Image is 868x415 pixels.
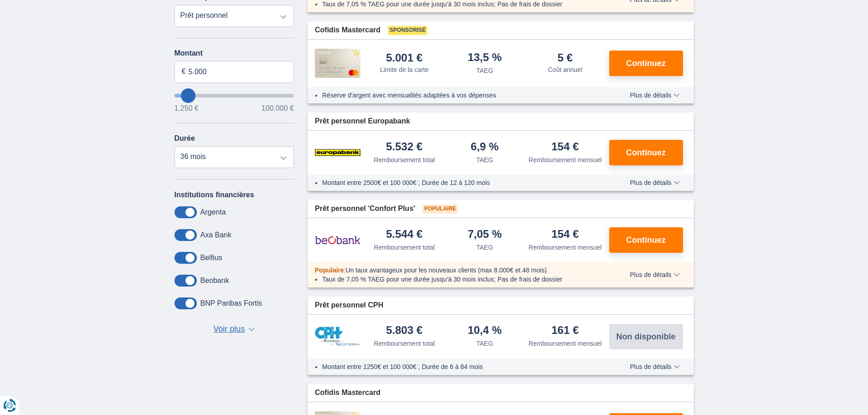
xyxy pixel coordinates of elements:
[315,116,410,127] span: Prêt personnel Europabank
[609,51,683,76] button: Continuez
[322,178,603,187] li: Montant entre 2500€ et 100 000€ ; Durée de 12 à 120 mois
[175,94,294,97] input: wantToBorrow
[262,105,294,112] span: 100.000 €
[374,155,435,164] div: Remboursement total
[386,229,422,241] div: 5.544 €
[551,325,579,337] div: 161 €
[213,323,245,335] span: Voir plus
[322,362,603,371] li: Montant entre 1250€ et 100 000€ ; Durée de 6 à 84 mois
[529,339,601,348] div: Remboursement mensuel
[467,325,502,337] div: 10,4 %
[315,300,383,311] span: Prêt personnel CPH
[626,59,666,67] span: Continuez
[386,52,422,63] div: 5.001 €
[630,364,679,370] span: Plus de détails
[630,179,679,186] span: Plus de détails
[175,105,199,112] span: 1.250 €
[322,275,603,284] li: Taux de 7,05 % TAEG pour une durée jusqu’à 30 mois inclus; Pas de frais de dossier
[200,277,229,285] label: Beobank
[476,155,493,164] div: TAEG
[476,243,493,252] div: TAEG
[315,266,344,274] span: Populaire
[626,236,666,244] span: Continuez
[308,266,611,275] div: :
[380,65,429,74] div: Limite de la carte
[616,333,676,341] span: Non disponible
[476,66,493,75] div: TAEG
[558,52,573,63] div: 5 €
[315,204,415,214] span: Prêt personnel 'Confort Plus'
[467,229,502,241] div: 7,05 %
[175,191,254,199] label: Institutions financières
[315,229,360,251] img: pret personnel Beobank
[476,339,493,348] div: TAEG
[374,243,435,252] div: Remboursement total
[211,323,257,336] button: Voir plus ▼
[623,179,686,186] button: Plus de détails
[529,243,601,252] div: Remboursement mensuel
[374,339,435,348] div: Remboursement total
[182,67,186,77] span: €
[626,149,666,157] span: Continuez
[551,141,579,154] div: 154 €
[200,231,231,239] label: Axa Bank
[609,140,683,165] button: Continuez
[388,26,427,35] span: Sponsorisé
[609,324,683,349] button: Non disponible
[630,272,679,278] span: Plus de détails
[315,327,360,346] img: pret personnel CPH Banque
[548,65,582,74] div: Coût annuel
[630,92,679,98] span: Plus de détails
[386,325,422,337] div: 5.803 €
[200,299,262,307] label: BNP Paribas Fortis
[386,141,422,154] div: 5.532 €
[529,155,601,164] div: Remboursement mensuel
[200,208,226,216] label: Argenta
[322,91,603,100] li: Réserve d'argent avec mensualités adaptées à vos dépenses
[471,141,498,154] div: 6,9 %
[551,229,579,241] div: 154 €
[609,227,683,253] button: Continuez
[346,266,547,274] span: Un taux avantageux pour les nouveaux clients (max 8.000€ et 48 mois)
[623,92,686,99] button: Plus de détails
[315,25,380,36] span: Cofidis Mastercard
[422,205,458,214] span: Populaire
[467,52,502,64] div: 13,5 %
[175,134,195,143] label: Durée
[248,328,255,331] span: ▼
[315,141,360,164] img: pret personnel Europabank
[315,388,380,398] span: Cofidis Mastercard
[315,49,360,78] img: pret personnel Cofidis CC
[175,49,294,57] label: Montant
[623,363,686,370] button: Plus de détails
[200,254,222,262] label: Belfius
[623,271,686,278] button: Plus de détails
